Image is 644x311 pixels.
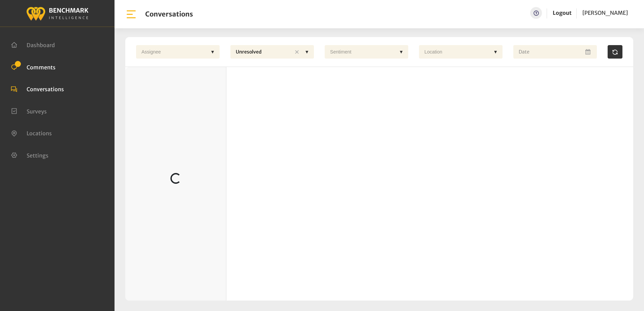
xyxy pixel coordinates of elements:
img: benchmark [26,5,89,22]
div: Location [421,45,490,59]
span: Conversations [27,86,64,93]
div: ▼ [207,45,218,59]
img: bar [125,8,137,20]
span: Surveys [27,108,47,114]
span: Settings [27,152,49,159]
span: Locations [27,130,52,137]
a: Comments [11,63,56,70]
span: Comments [27,64,56,70]
div: ▼ [490,45,501,59]
h1: Conversations [145,10,193,18]
div: Unresolved [232,45,292,59]
a: Dashboard [11,41,55,48]
div: ✕ [292,45,302,59]
div: Sentiment [327,45,396,59]
input: Date range input field [513,45,597,59]
a: Surveys [11,107,47,114]
a: Logout [553,7,572,19]
a: [PERSON_NAME] [582,7,628,19]
a: Logout [553,9,572,16]
span: [PERSON_NAME] [582,9,628,16]
a: Settings [11,151,49,158]
a: Conversations [11,85,64,92]
a: Locations [11,129,52,136]
div: Assignee [138,45,207,59]
div: ▼ [302,45,312,59]
span: Dashboard [27,42,55,48]
button: Open Calendar [584,45,593,59]
div: ▼ [396,45,406,59]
